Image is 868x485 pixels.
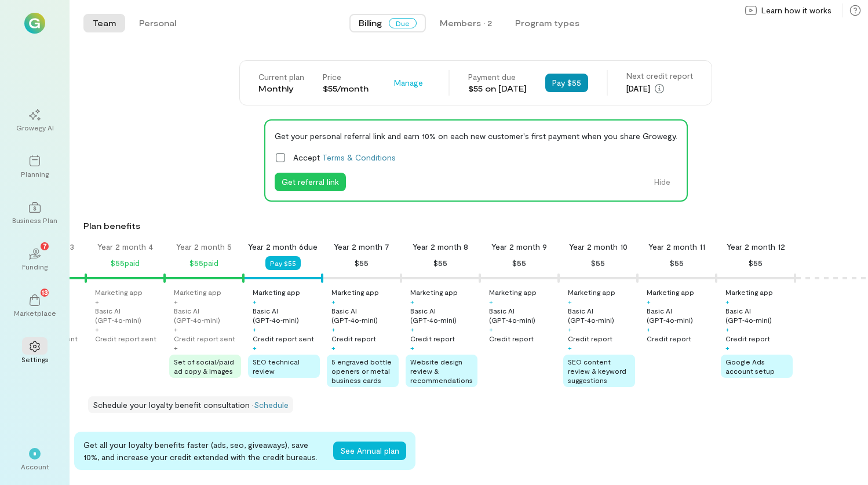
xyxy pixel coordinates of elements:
div: $55 paid [111,256,140,270]
div: + [410,297,414,306]
div: $55 [749,256,763,270]
div: $55 paid [189,256,218,270]
div: + [410,324,414,334]
div: Credit report [331,334,376,343]
div: Credit report [410,334,455,343]
span: SEO technical review [253,358,300,375]
div: + [568,343,572,352]
div: Basic AI (GPT‑4o‑mini) [410,306,477,324]
div: Business Plan [12,216,57,225]
span: 13 [42,287,48,297]
button: Hide [647,173,677,191]
div: Marketing app [331,287,379,297]
div: $55 [512,256,526,270]
div: Basic AI (GPT‑4o‑mini) [568,306,635,324]
div: Credit report sent [253,334,314,343]
button: Get referral link [275,173,346,191]
div: Members · 2 [440,17,492,29]
a: Terms & Conditions [322,152,396,162]
div: + [725,343,730,352]
div: $55 [670,256,684,270]
a: Funding [14,239,56,280]
button: BillingDue [349,14,426,32]
div: + [647,324,651,334]
div: + [647,297,651,306]
div: Marketing app [95,287,143,297]
div: Marketing app [647,287,694,297]
div: Year 2 month 7 [334,241,389,253]
div: Payment due [468,71,527,83]
div: Year 2 month 4 [97,241,153,253]
div: Marketing app [253,287,300,297]
div: Credit report [568,334,612,343]
div: + [725,324,730,334]
div: Growegy AI [16,123,54,132]
div: + [489,324,493,334]
div: Basic AI (GPT‑4o‑mini) [647,306,714,324]
div: Settings [21,355,49,364]
a: Planning [14,146,56,188]
div: Credit report sent [95,334,156,343]
div: + [174,297,178,306]
button: Pay $55 [545,74,588,92]
button: Personal [130,14,185,32]
div: Get your personal referral link and earn 10% on each new customer's first payment when you share ... [275,130,677,142]
div: $55 [433,256,447,270]
div: Year 2 month 12 [727,241,785,253]
button: Manage [387,74,430,92]
span: Website design review & recommendations [410,358,473,384]
div: [DATE] [626,82,693,96]
a: Growegy AI [14,100,56,141]
span: Set of social/paid ad copy & images [174,358,234,375]
div: + [725,297,730,306]
div: $55/month [323,83,369,94]
div: $55 [355,256,369,270]
div: Marketplace [14,308,56,318]
div: Funding [22,262,48,271]
button: Pay $55 [265,256,301,270]
div: + [95,297,99,306]
div: + [410,343,414,352]
div: + [568,297,572,306]
div: Monthly [258,83,304,94]
div: Credit report [725,334,770,343]
div: + [331,324,335,334]
span: Manage [394,77,423,89]
div: Credit report [647,334,691,343]
div: Marketing app [725,287,773,297]
div: Marketing app [489,287,537,297]
div: + [568,324,572,334]
a: Business Plan [14,192,56,234]
div: Current plan [258,71,304,83]
span: Billing [359,17,382,29]
div: Credit report [489,334,534,343]
span: Accept [293,151,396,163]
div: + [174,343,178,352]
a: Marketplace [14,285,56,327]
span: 5 engraved bottle openers or metal business cards [331,358,392,384]
div: + [253,297,257,306]
button: Program types [506,14,589,32]
div: + [489,297,493,306]
button: See Annual plan [333,442,406,460]
div: Account [21,462,49,471]
a: Settings [14,331,56,373]
div: $55 [591,256,605,270]
div: Year 2 month 5 [176,241,232,253]
div: Basic AI (GPT‑4o‑mini) [489,306,556,324]
span: 7 [43,240,47,251]
span: Due [389,18,417,28]
div: Year 2 month 10 [569,241,628,253]
button: Members · 2 [431,14,501,32]
div: Year 2 month 6 due [248,241,318,253]
span: SEO content review & keyword suggestions [568,358,626,384]
div: Basic AI (GPT‑4o‑mini) [95,306,162,324]
div: Basic AI (GPT‑4o‑mini) [174,306,241,324]
div: Marketing app [174,287,221,297]
div: Marketing app [410,287,458,297]
span: Schedule your loyalty benefit consultation · [93,400,254,410]
span: Learn how it works [761,5,831,16]
div: Plan benefits [83,220,863,232]
div: + [331,343,335,352]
